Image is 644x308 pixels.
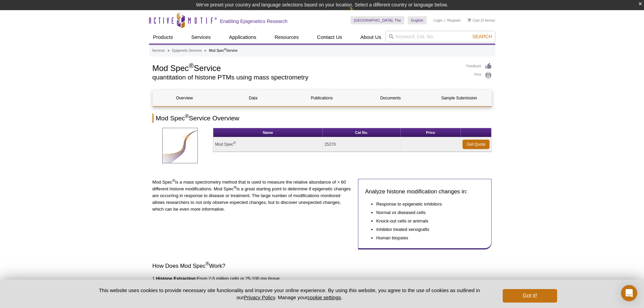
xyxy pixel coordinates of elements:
[153,90,216,106] a: Overview
[270,31,303,44] a: Resources
[156,276,197,281] strong: Histone Extraction:
[445,16,446,24] li: |
[376,209,478,216] li: Normal vs diseased cells
[168,49,170,52] li: »
[172,179,175,183] sup: ®
[385,31,495,42] input: Keyword, Cat. No.
[209,49,238,52] li: Mod Spec Service
[472,34,492,39] span: Search
[152,74,460,80] h2: quantitation of histone PTMs using mass spectrometry
[224,48,226,51] sup: ®
[152,275,492,282] p: 1. From 2-5 million cells or 25-100 mg tissue.
[365,188,485,196] h3: Analyze histone modification changes in:
[468,18,480,23] a: Cart
[234,185,236,189] sup: ®
[467,72,492,79] a: Print
[359,90,422,106] a: Documents
[152,63,460,73] h1: Mod Spec Service
[376,201,478,208] li: Response to epigenetic inhibitors
[152,262,492,270] h3: How Does Mod Spec Work?
[356,31,385,44] a: About Us
[185,113,189,119] sup: ®
[427,90,491,106] a: Sample Submission
[152,179,353,213] p: Mod Spec is a mass spectrometry method that is used to measure the relative abundance of > 60 dif...
[162,128,198,163] img: Mod Spec Service
[220,18,288,24] h2: Enabling Epigenetics Research
[87,287,492,301] p: This website uses cookies to provide necessary site functionality and improve your online experie...
[221,90,285,106] a: Data
[225,31,260,44] a: Applications
[467,63,492,70] a: Feedback
[152,48,165,54] a: Services
[290,90,354,106] a: Publications
[187,31,215,44] a: Services
[213,137,323,152] td: Mod Spec
[376,235,478,241] li: Human biopsies
[323,137,401,152] td: 25270
[433,18,443,23] a: Login
[172,48,202,54] a: Epigenetic Services
[376,218,478,224] li: Knock-out cells or animals
[307,294,341,300] button: cookie settings
[206,261,209,266] sup: ®
[205,49,207,52] li: »
[468,16,495,24] li: (0 items)
[470,33,494,40] button: Search
[189,62,194,69] sup: ®
[152,114,492,123] h2: Mod Spec Service Overview
[213,128,323,137] th: Name
[621,285,637,301] div: Open Intercom Messenger
[244,294,275,300] a: Privacy Policy
[351,16,404,24] a: [GEOGRAPHIC_DATA], The
[376,226,478,233] li: Inhibitor treated xenografts
[349,5,367,21] img: Change Here
[323,128,401,137] th: Cat No.
[401,128,461,137] th: Price
[468,18,471,22] img: Your Cart
[462,140,490,149] a: Get Quote
[233,141,236,145] sup: ®
[149,31,177,44] a: Products
[503,289,557,303] button: Got it!
[447,18,461,23] a: Register
[313,31,346,44] a: Contact Us
[408,16,427,24] a: English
